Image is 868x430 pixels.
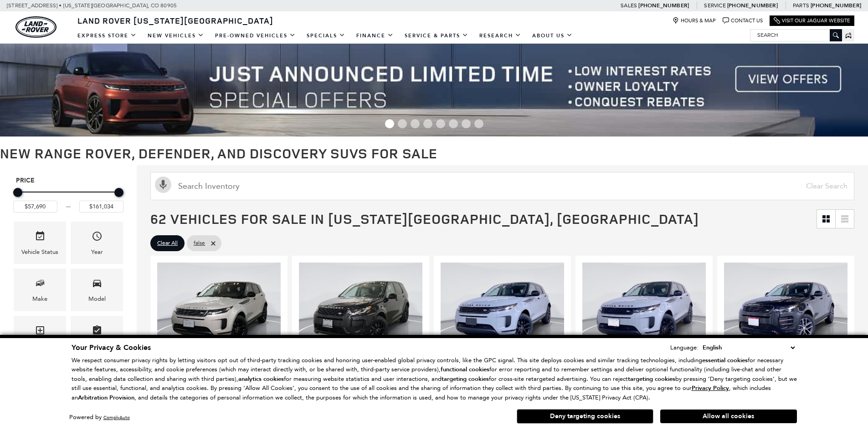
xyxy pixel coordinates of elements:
[35,323,46,341] span: Trim
[692,384,729,391] a: Privacy Policy
[238,375,284,383] strong: analytics cookies
[724,263,849,356] div: 1 / 2
[449,119,458,128] span: Go to slide 6
[702,356,748,364] strong: essential cookies
[88,294,106,304] div: Model
[72,28,142,44] a: EXPRESS STORE
[727,2,778,9] a: [PHONE_NUMBER]
[150,172,854,200] input: Search Inventory
[72,356,797,403] p: We respect consumer privacy rights by letting visitors opt out of third-party tracking cookies an...
[670,344,699,350] div: Language:
[474,28,527,44] a: Research
[7,2,177,9] a: [STREET_ADDRESS] • [US_STATE][GEOGRAPHIC_DATA], CO 80905
[35,275,46,294] span: Make
[35,228,46,247] span: Vehicle
[673,17,716,24] a: Hours & Map
[78,394,134,402] strong: Arbitration Provision
[155,177,171,193] svg: Click to toggle on voice search
[704,2,725,9] span: Service
[441,263,565,356] div: 1 / 2
[351,28,399,44] a: Finance
[700,343,797,353] select: Language Select
[71,222,123,264] div: YearYear
[774,17,850,24] a: Visit Our Jaguar Website
[441,263,565,356] img: 2025 LAND ROVER Range Rover Evoque S 1
[15,16,56,38] img: Land Rover
[474,119,483,128] span: Go to slide 8
[91,247,103,257] div: Year
[660,410,797,423] button: Allow all cookies
[436,119,445,128] span: Go to slide 5
[13,185,123,212] div: Price
[299,263,424,356] div: 1 / 2
[15,16,56,38] a: land-rover
[71,316,123,358] div: FeaturesFeatures
[628,375,675,383] strong: targeting cookies
[142,28,210,44] a: New Vehicles
[72,343,151,353] span: Your Privacy & Cookies
[210,28,301,44] a: Pre-Owned Vehicles
[92,275,103,294] span: Model
[79,201,123,212] input: Maximum
[442,375,489,383] strong: targeting cookies
[423,119,432,128] span: Go to slide 4
[750,30,842,40] input: Search
[301,28,351,44] a: Specials
[13,201,57,212] input: Minimum
[462,119,471,128] span: Go to slide 7
[157,263,282,356] div: 1 / 2
[157,263,282,356] img: 2026 LAND ROVER Range Rover Evoque S 1
[723,17,763,24] a: Contact Us
[92,323,103,341] span: Features
[582,263,707,356] div: 1 / 2
[77,15,273,26] span: Land Rover [US_STATE][GEOGRAPHIC_DATA]
[157,238,178,249] span: Clear All
[32,294,47,304] div: Make
[517,409,653,424] button: Deny targeting cookies
[72,15,279,26] a: Land Rover [US_STATE][GEOGRAPHIC_DATA]
[13,188,22,197] div: Minimum Price
[21,247,58,257] div: Vehicle Status
[692,384,729,392] u: Privacy Policy
[299,263,424,356] img: 2025 LAND ROVER Discovery Sport S 1
[411,119,420,128] span: Go to slide 3
[724,263,849,356] img: 2025 LAND ROVER Range Rover Evoque Dynamic SE 1
[441,365,489,374] strong: functional cookies
[114,188,123,197] div: Maximum Price
[793,2,809,9] span: Parts
[621,2,637,9] span: Sales
[150,209,699,228] span: 62 Vehicles for Sale in [US_STATE][GEOGRAPHIC_DATA], [GEOGRAPHIC_DATA]
[527,28,578,44] a: About Us
[69,415,130,420] div: Powered by
[385,119,394,128] span: Go to slide 1
[194,238,205,249] span: false
[582,263,707,356] img: 2025 LAND ROVER Range Rover Evoque S 1
[72,28,578,44] nav: Main Navigation
[14,268,66,311] div: MakeMake
[399,28,474,44] a: Service & Parts
[71,268,123,311] div: ModelModel
[103,415,130,420] a: ComplyAuto
[92,228,103,247] span: Year
[398,119,407,128] span: Go to slide 2
[14,222,66,264] div: VehicleVehicle Status
[811,2,861,9] a: [PHONE_NUMBER]
[16,177,121,185] h5: Price
[14,316,66,358] div: TrimTrim
[638,2,689,9] a: [PHONE_NUMBER]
